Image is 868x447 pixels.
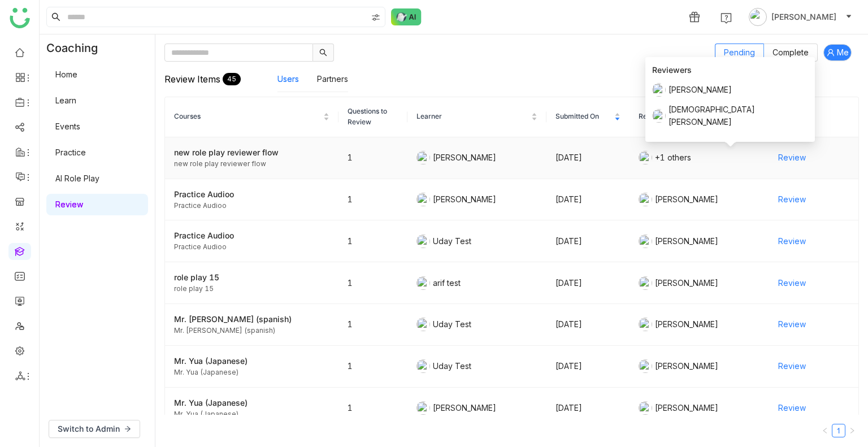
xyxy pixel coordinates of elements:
span: Learner [416,111,528,122]
div: Mr. [PERSON_NAME] (spanish) [174,313,329,326]
button: Review [778,274,806,292]
img: 684a9b22de261c4b36a3d00f [416,193,430,206]
button: Next Page [845,424,859,437]
div: new role play reviewer flow [174,159,329,170]
div: arif test [416,276,537,290]
div: Practice Audioo [174,242,329,253]
img: 684abccfde261c4b36a4c026 [416,276,430,290]
a: 1 [832,424,845,437]
td: 1 [338,137,408,179]
a: AI Role Play [55,173,99,183]
img: 684a9b22de261c4b36a3d00f [639,193,652,206]
div: [PERSON_NAME] [639,276,759,290]
div: [PERSON_NAME] [652,83,803,97]
td: [DATE] [546,346,630,388]
span: Review [778,151,806,164]
span: Submitted On [555,111,612,122]
img: 684a9b22de261c4b36a3d00f [639,359,652,373]
span: Pending [724,47,755,57]
li: 1 [832,424,845,437]
img: 6851153c512bef77ea245893 [416,235,430,248]
button: Switch to Admin [49,420,140,438]
td: [DATE] [546,304,630,346]
div: Reviewers [652,64,803,76]
span: Review [778,360,806,372]
button: Me [823,44,852,61]
img: 684a9b22de261c4b36a3d00f [639,318,652,331]
span: Review [778,235,806,248]
div: Uday Test [416,235,537,248]
div: Mr. Yua (Japanese) [174,409,329,420]
div: Review Items [164,62,277,97]
img: 6851153c512bef77ea245893 [416,359,430,373]
div: Mr. Yua (Japanese) [174,397,329,409]
td: 1 [338,304,408,346]
div: [PERSON_NAME] [416,401,537,415]
div: Practice Audioo [174,188,329,201]
img: 684a9b22de261c4b36a3d00f [652,83,666,97]
div: Mr. [PERSON_NAME] (spanish) [174,326,329,336]
th: Reviewers [630,97,768,137]
span: Switch to Admin [58,423,120,435]
td: 1 [338,388,408,429]
td: 1 [338,262,408,304]
td: [DATE] [546,388,630,429]
img: 684a9b22de261c4b36a3d00f [639,151,652,164]
div: [PERSON_NAME] [639,401,759,415]
div: Mr. Yua (Japanese) [174,367,329,378]
div: Practice Audioo [174,201,329,211]
a: Practice [55,147,86,157]
button: Review [778,149,806,167]
th: Questions to Review [338,97,408,137]
button: Review [778,315,806,333]
span: Review [778,402,806,414]
div: role play 15 [174,271,329,284]
img: 684a9b22de261c4b36a3d00f [639,401,652,415]
div: Uday Test [416,318,537,331]
img: logo [10,8,30,28]
a: Learn [55,96,76,105]
div: Mr. Yua (Japanese) [174,355,329,367]
img: 684a9b22de261c4b36a3d00f [416,401,430,415]
div: role play 15 [174,284,329,294]
td: [DATE] [546,262,630,304]
span: Review [778,193,806,206]
img: 684a9b22de261c4b36a3d00f [639,235,652,248]
a: Users [277,74,299,84]
td: 1 [338,220,408,262]
div: Uday Test [416,359,537,373]
td: [DATE] [546,179,630,221]
a: Review [55,199,83,209]
a: Home [55,70,77,79]
span: Courses [174,111,321,122]
img: 6851153c512bef77ea245893 [416,318,430,331]
td: 1 [338,346,408,388]
td: 1 [338,179,408,221]
img: 684a9b06de261c4b36a3cf65 [652,109,666,123]
img: 684a9b6bde261c4b36a3d2e3 [416,151,430,164]
span: Review [778,277,806,289]
a: Partners [317,74,348,84]
img: ask-buddy-normal.svg [391,8,422,25]
span: [PERSON_NAME] [771,11,836,23]
span: Complete [772,47,809,57]
div: new role play reviewer flow [174,146,329,159]
td: [DATE] [546,220,630,262]
div: [PERSON_NAME] [416,151,537,164]
div: [PERSON_NAME] [416,193,537,206]
button: Review [778,190,806,209]
nz-tag: 45 [223,73,241,85]
button: Review [778,232,806,250]
img: search-type.svg [371,13,380,22]
div: [PERSON_NAME] [639,235,759,248]
td: [DATE] [546,137,630,179]
div: [PERSON_NAME] [639,193,759,206]
button: Review [778,399,806,417]
button: [PERSON_NAME] [747,8,854,26]
div: Practice Audioo [174,229,329,242]
img: avatar [749,8,767,26]
div: +1 others [639,151,759,164]
a: Events [55,121,80,131]
button: Review [778,357,806,375]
